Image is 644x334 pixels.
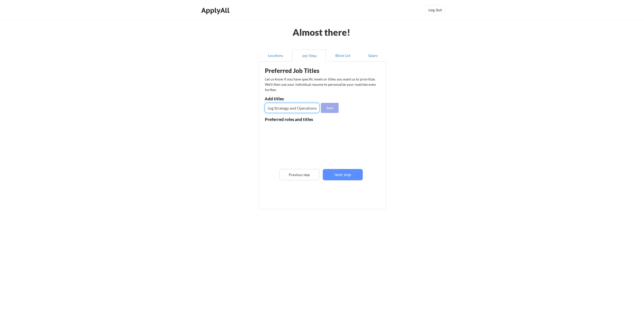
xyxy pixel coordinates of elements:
button: Save [321,103,339,113]
button: Salary [360,50,386,62]
div: Almost there! [287,28,357,37]
div: Add titles [265,97,318,101]
div: ApplyAll [201,6,231,15]
button: Previous step [279,169,319,180]
input: E.g. Senior Product Manager [265,103,319,113]
button: Job Titles [292,50,326,62]
div: Preferred roles and titles [265,117,319,121]
button: Locations [259,50,292,62]
button: Block List [326,50,360,62]
div: Let us know if you have specific levels or titles you want us to prioritize. We’ll then use your ... [265,76,376,92]
div: Preferred Job Titles [265,68,328,74]
button: Log Out [425,5,445,15]
button: Next step [323,169,363,180]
